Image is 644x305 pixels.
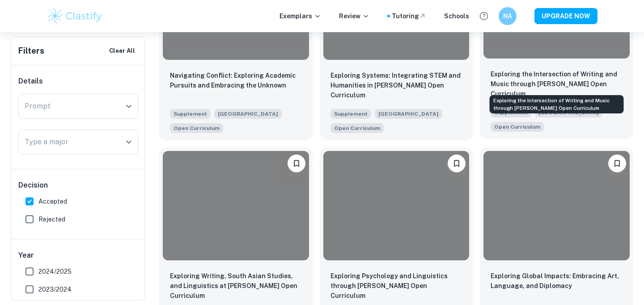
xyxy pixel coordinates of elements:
[334,124,380,132] span: Open Curriculum
[491,69,623,99] p: Exploring the Intersection of Writing and Music through Brown's Open Curriculum
[491,271,623,291] p: Exploring Global Impacts: Embracing Art, Language, and Diplomacy
[503,11,513,21] h6: NA
[38,284,72,294] span: 2023/2024
[339,11,369,21] p: Review
[330,109,371,119] span: Supplement
[448,155,466,172] button: Bookmark
[170,122,223,133] span: Brown’s Open Curriculum allows students to explore broadly while also diving deeply into their ac...
[499,7,517,25] button: NA
[38,267,72,276] span: 2024/2025
[18,76,138,87] h6: Details
[174,124,220,132] span: Open Curriculum
[214,109,282,119] span: [GEOGRAPHIC_DATA]
[170,271,302,301] p: Exploring Writing, South Asian Studies, and Linguistics at Brown's Open Curriculum
[280,11,321,21] p: Exemplars
[330,71,462,100] p: Exploring Systems: Integrating STEM and Humanities in Brown's Open Curriculum
[444,11,469,21] a: Schools
[494,123,540,131] span: Open Curriculum
[491,121,544,132] span: Brown’s Open Curriculum allows students to explore broadly while also diving deeply into their ac...
[490,95,624,113] div: Exploring the Intersection of Writing and Music through [PERSON_NAME] Open Curriculum
[18,45,44,57] h6: Filters
[47,7,103,25] img: Clastify logo
[608,155,626,172] button: Bookmark
[18,180,138,191] h6: Decision
[375,109,442,119] span: [GEOGRAPHIC_DATA]
[123,100,135,113] button: Open
[170,71,302,90] p: Navigating Conflict: Exploring Academic Pursuits and Embracing the Unknown
[170,109,211,119] span: Supplement
[476,8,491,24] button: Help and Feedback
[38,214,65,224] span: Rejected
[18,250,138,261] h6: Year
[288,155,305,172] button: Bookmark
[330,122,384,133] span: Brown’s Open Curriculum allows students to explore broadly while also diving deeply into their ac...
[534,8,597,24] button: UPGRADE NOW
[392,11,426,21] a: Tutoring
[330,271,462,301] p: Exploring Psychology and Linguistics through Brown's Open Curriculum
[107,44,137,58] button: Clear All
[123,136,135,148] button: Open
[38,196,67,206] span: Accepted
